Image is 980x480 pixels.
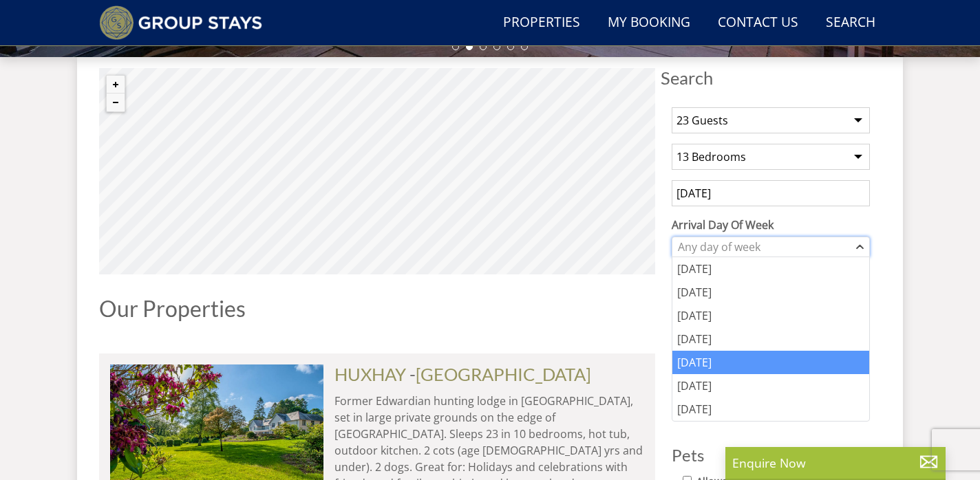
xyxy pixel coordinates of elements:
[674,239,853,254] div: Any day of week
[712,8,804,39] a: Contact Us
[672,351,869,374] div: [DATE]
[820,8,881,39] a: Search
[416,364,591,384] a: [GEOGRAPHIC_DATA]
[672,281,869,304] div: [DATE]
[672,327,869,351] div: [DATE]
[99,6,262,40] img: Group Stays
[107,76,125,94] button: Zoom in
[661,68,881,87] span: Search
[99,68,655,274] canvas: Map
[672,374,869,397] div: [DATE]
[732,454,939,472] p: Enquire Now
[602,8,696,39] a: My Booking
[672,257,869,281] div: [DATE]
[672,217,870,233] label: Arrival Day Of Week
[409,364,591,384] span: -
[99,296,655,320] h1: Our Properties
[498,8,586,39] a: Properties
[107,94,125,111] button: Zoom out
[672,237,870,257] div: Combobox
[672,304,869,327] div: [DATE]
[672,446,870,464] h3: Pets
[672,397,869,421] div: [DATE]
[672,180,870,206] input: Arrival Date
[334,364,406,384] a: HUXHAY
